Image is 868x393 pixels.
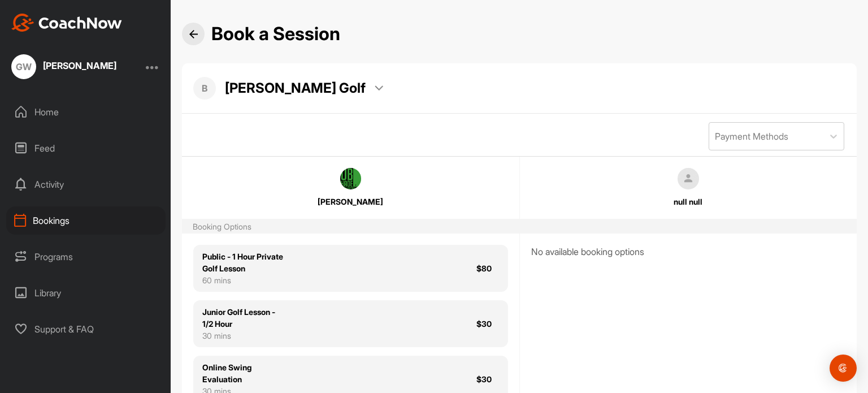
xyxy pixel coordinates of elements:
[6,206,166,235] div: Bookings
[43,61,116,70] div: [PERSON_NAME]
[715,129,788,143] div: Payment Methods
[375,85,383,91] img: dropdown_arrow
[189,30,198,38] img: Back
[6,315,166,343] div: Support & FAQ
[202,306,284,330] div: Junior Golf Lesson - 1/2 Hour
[6,170,166,198] div: Activity
[207,196,494,208] div: [PERSON_NAME]
[476,373,499,385] div: $30
[678,168,699,189] img: square_default-ef6cabf814de5a2bf16c804365e32c732080f9872bdf737d349900a9daf73cf9.png
[202,330,284,342] div: 30 mins
[193,221,251,232] div: Booking Options
[6,279,166,307] div: Library
[202,361,284,385] div: Online Swing Evaluation
[202,274,284,286] div: 60 mins
[830,355,857,382] div: Open Intercom Messenger
[11,14,122,32] img: CoachNow
[476,318,499,330] div: $30
[340,168,362,189] img: square_7d72e3b9a0e7cffca0d5903ffc03afe1.jpg
[225,79,366,98] p: [PERSON_NAME] Golf
[6,243,166,271] div: Programs
[6,134,166,162] div: Feed
[11,54,36,79] div: GW
[193,77,216,100] p: B
[202,251,284,274] div: Public - 1 Hour Private Golf Lesson
[476,262,499,274] div: $80
[531,245,846,258] div: No available booking options
[211,23,340,45] h2: Book a Session
[545,196,831,208] div: null null
[6,98,166,126] div: Home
